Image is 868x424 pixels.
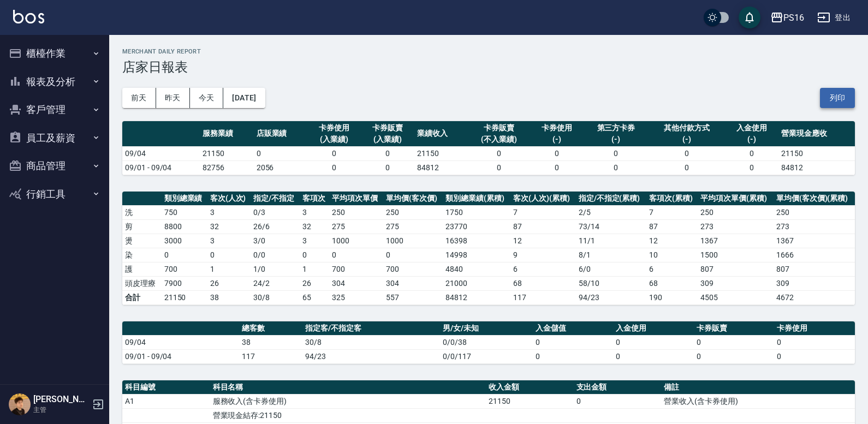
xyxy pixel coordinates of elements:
td: 0 / 0 [251,248,299,262]
td: 0 [649,146,725,160]
td: 0 [613,349,694,363]
h5: [PERSON_NAME] [33,394,89,405]
td: 燙 [122,234,162,248]
td: 0 [774,335,855,349]
th: 總客數 [239,321,302,336]
td: 1367 [774,234,855,248]
th: 客次(人次) [207,192,251,206]
button: 今天 [190,88,224,108]
td: 275 [383,219,443,234]
td: 0 [468,160,530,175]
div: (不入業績) [471,134,527,145]
td: 剪 [122,219,162,234]
td: 275 [329,219,383,234]
th: 店販業績 [254,121,307,147]
th: 業績收入 [414,121,468,147]
div: 第三方卡券 [586,122,646,134]
table: a dense table [122,121,855,175]
div: (-) [651,134,722,145]
td: 190 [646,290,698,304]
td: 0 [533,335,614,349]
td: 合計 [122,290,162,304]
td: 0/0/38 [440,335,533,349]
td: 24 / 2 [251,276,299,290]
td: 0 [207,248,251,262]
div: PS16 [783,11,804,25]
td: 87 [510,219,576,234]
div: 卡券販賣 [471,122,527,134]
td: 16398 [443,234,510,248]
button: 昨天 [156,88,190,108]
img: Logo [13,10,44,23]
td: 0 [584,160,649,175]
td: 7 [510,205,576,219]
td: 11 / 1 [576,234,646,248]
td: 58 / 10 [576,276,646,290]
td: 84812 [414,160,468,175]
td: 12 [646,234,698,248]
div: 其他付款方式 [651,122,722,134]
div: 入金使用 [728,122,776,134]
td: 325 [329,290,383,304]
td: 0 [530,160,584,175]
td: 23770 [443,219,510,234]
td: 250 [698,205,774,219]
td: 1500 [698,248,774,262]
td: 6 [510,262,576,276]
th: 卡券使用 [774,321,855,336]
td: 3 [300,234,330,248]
div: (入業績) [364,134,412,145]
td: 309 [774,276,855,290]
td: 87 [646,219,698,234]
div: (入業績) [310,134,358,145]
td: 309 [698,276,774,290]
h3: 店家日報表 [122,59,855,75]
td: 09/04 [122,335,239,349]
th: 單均價(客次價)(累積) [774,192,855,206]
td: 6 [646,262,698,276]
td: 0 [383,248,443,262]
th: 支出金額 [574,380,662,395]
td: 32 [300,219,330,234]
td: 304 [329,276,383,290]
td: 染 [122,248,162,262]
td: 2 / 5 [576,205,646,219]
td: 8 / 1 [576,248,646,262]
td: 700 [383,262,443,276]
td: 4505 [698,290,774,304]
td: 807 [774,262,855,276]
td: 1666 [774,248,855,262]
th: 類別總業績(累積) [443,192,510,206]
td: 68 [510,276,576,290]
th: 卡券販賣 [694,321,775,336]
td: 服務收入(含卡券使用) [210,394,486,408]
img: Person [9,393,31,415]
td: 1367 [698,234,774,248]
td: 營業收入(含卡券使用) [661,394,855,408]
div: (-) [728,134,776,145]
th: 單均價(客次價) [383,192,443,206]
td: 700 [329,262,383,276]
td: 273 [774,219,855,234]
p: 主管 [33,405,89,415]
td: 273 [698,219,774,234]
td: 30/8 [302,335,440,349]
td: 21150 [414,146,468,160]
td: 82756 [200,160,253,175]
td: 營業現金結存:21150 [210,408,486,422]
td: 2056 [254,160,307,175]
td: 12 [510,234,576,248]
td: 0 [613,335,694,349]
td: 1 / 0 [251,262,299,276]
td: 護 [122,262,162,276]
td: 250 [383,205,443,219]
td: 21000 [443,276,510,290]
td: 1750 [443,205,510,219]
td: 557 [383,290,443,304]
td: 1000 [329,234,383,248]
td: 84812 [443,290,510,304]
td: 10 [646,248,698,262]
button: 列印 [820,88,855,108]
td: 26 [300,276,330,290]
div: 卡券使用 [533,122,581,134]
